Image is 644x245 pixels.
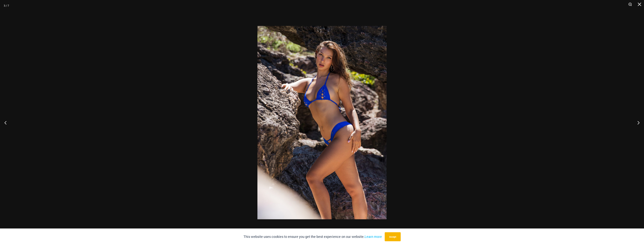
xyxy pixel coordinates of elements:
[365,234,382,239] a: Learn more
[243,234,382,240] p: This website uses cookies to ensure you get the best experience on our website.
[257,26,387,219] img: Link Cobalt Blue 3070 Top 4955 Bottom 02
[385,232,401,241] button: Accept
[630,113,644,132] button: Next
[4,3,9,8] div: 3 / 7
